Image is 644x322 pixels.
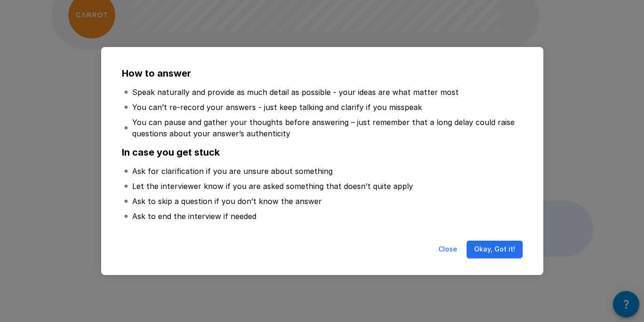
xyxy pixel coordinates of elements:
p: You can’t re-record your answers - just keep talking and clarify if you misspeak [132,102,422,113]
p: Let the interviewer know if you are asked something that doesn’t quite apply [132,181,413,192]
b: In case you get stuck [122,147,220,158]
p: You can pause and gather your thoughts before answering – just remember that a long delay could r... [132,117,521,139]
p: Ask to end the interview if needed [132,211,256,222]
button: Close [433,241,463,258]
p: Ask to skip a question if you don’t know the answer [132,196,322,207]
p: Speak naturally and provide as much detail as possible - your ideas are what matter most [132,86,459,98]
button: Okay, Got it! [467,241,523,258]
p: Ask for clarification if you are unsure about something [132,165,333,177]
b: How to answer [122,68,191,79]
